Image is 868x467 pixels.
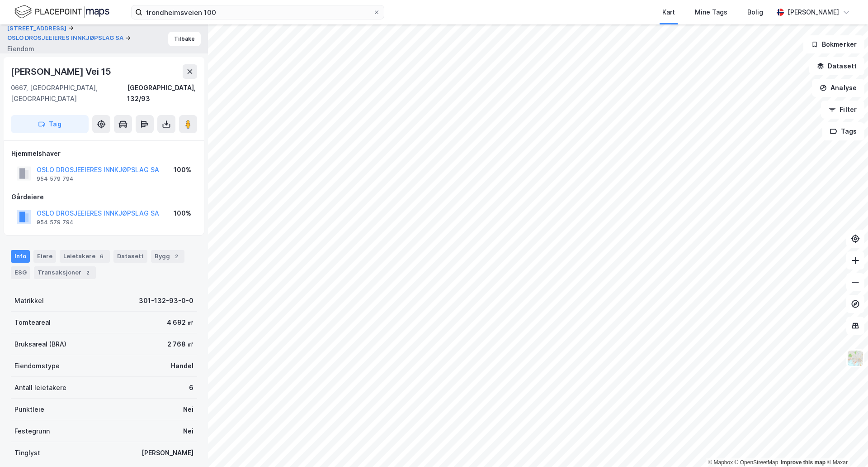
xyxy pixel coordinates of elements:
[11,192,197,202] div: Gårdeiere
[708,459,733,466] a: Mapbox
[823,424,868,467] div: Kontrollprogram for chat
[14,339,66,350] div: Bruksareal (BRA)
[803,35,864,53] button: Bokmerker
[33,250,56,263] div: Eiere
[151,250,184,263] div: Bygg
[781,459,826,466] a: Improve this map
[11,115,89,133] button: Tag
[14,448,40,458] div: Tinglyst
[11,148,197,159] div: Hjemmelshaver
[7,34,125,43] button: OSLO DROSJEEIERES INNKJØPSLAG SA
[174,164,191,175] div: 100%
[142,5,373,19] input: Søk på adresse, matrikkel, gårdeiere, leietakere eller personer
[174,208,191,219] div: 100%
[695,7,727,18] div: Mine Tags
[14,382,66,393] div: Antall leietakere
[809,57,864,75] button: Datasett
[97,252,106,261] div: 6
[167,339,193,350] div: 2 768 ㎡
[7,43,34,54] div: Eiendom
[34,266,96,279] div: Transaksjoner
[11,266,30,279] div: ESG
[11,82,127,104] div: 0667, [GEOGRAPHIC_DATA], [GEOGRAPHIC_DATA]
[14,361,60,371] div: Eiendomstype
[139,295,193,306] div: 301-132-93-0-0
[183,426,193,437] div: Nei
[142,448,193,458] div: [PERSON_NAME]
[747,7,763,18] div: Bolig
[168,32,201,46] button: Tilbake
[171,361,193,371] div: Handel
[60,250,110,263] div: Leietakere
[37,219,74,226] div: 954 579 794
[7,24,68,33] button: [STREET_ADDRESS]
[847,350,864,367] img: Z
[183,404,193,415] div: Nei
[735,459,778,466] a: OpenStreetMap
[14,295,44,306] div: Matrikkel
[11,250,30,263] div: Info
[37,175,74,183] div: 954 579 794
[113,250,147,263] div: Datasett
[788,7,839,18] div: [PERSON_NAME]
[821,101,864,119] button: Filter
[14,317,51,328] div: Tomteareal
[822,122,864,140] button: Tags
[189,382,193,393] div: 6
[172,252,181,261] div: 2
[83,268,92,277] div: 2
[14,404,44,415] div: Punktleie
[14,426,50,437] div: Festegrunn
[662,7,675,18] div: Kart
[127,82,197,104] div: [GEOGRAPHIC_DATA], 132/93
[823,424,868,467] iframe: Chat Widget
[167,317,193,328] div: 4 692 ㎡
[812,79,864,97] button: Analyse
[14,4,109,20] img: logo.f888ab2527a4732fd821a326f86c7f29.svg
[11,64,113,79] div: [PERSON_NAME] Vei 15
